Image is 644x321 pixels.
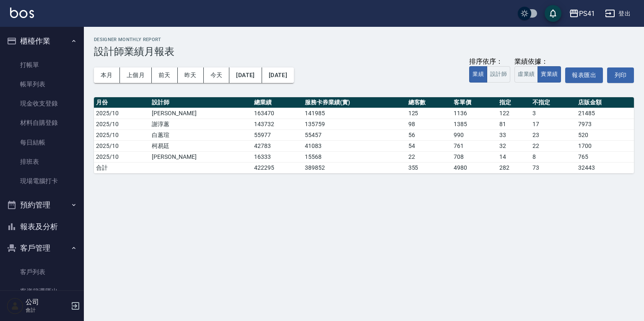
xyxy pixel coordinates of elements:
td: 16333 [252,151,303,162]
td: 14 [497,151,530,162]
td: 389852 [303,162,406,173]
td: 1136 [452,108,497,119]
td: 761 [452,140,497,151]
td: 2025/10 [94,108,150,119]
button: 櫃檯作業 [3,30,80,52]
td: 23 [530,129,576,140]
h2: Designer Monthly Report [94,37,634,42]
div: 業績依據： [514,57,561,66]
td: 17 [530,119,576,129]
div: 排序依序： [469,57,510,66]
td: 合計 [94,162,150,173]
td: 125 [406,108,452,119]
th: 不指定 [530,97,576,108]
button: 昨天 [178,67,204,83]
td: 81 [497,119,530,129]
td: 765 [576,151,634,162]
td: 54 [406,140,452,151]
td: 2025/10 [94,140,150,151]
td: 990 [452,129,497,140]
td: 135759 [303,119,406,129]
td: 42783 [252,140,303,151]
a: 現場電腦打卡 [3,171,80,191]
td: 8 [530,151,576,162]
button: 上個月 [120,67,152,83]
td: 422295 [252,162,303,173]
td: 1385 [452,119,497,129]
a: 每日結帳 [3,133,80,152]
button: 今天 [204,67,230,83]
td: [PERSON_NAME] [150,151,252,162]
td: 2025/10 [94,151,150,162]
td: 柯易廷 [150,140,252,151]
td: 163470 [252,108,303,119]
td: 73 [530,162,576,173]
th: 指定 [497,97,530,108]
td: 2025/10 [94,129,150,140]
td: 2025/10 [94,119,150,129]
a: 排班表 [3,152,80,171]
a: 現金收支登錄 [3,94,80,113]
img: Person [7,298,23,314]
button: 報表及分析 [3,216,80,238]
div: PS41 [579,8,595,19]
td: 7973 [576,119,634,129]
a: 材料自購登錄 [3,113,80,132]
table: a dense table [94,97,634,173]
td: 282 [497,162,530,173]
td: 41083 [303,140,406,151]
td: [PERSON_NAME] [150,108,252,119]
td: 22 [530,140,576,151]
td: 謝淳蕙 [150,119,252,129]
td: 122 [497,108,530,119]
a: 客戶列表 [3,262,80,282]
td: 15568 [303,151,406,162]
a: 客資篩選匯出 [3,282,80,301]
button: 報表匯出 [565,67,603,83]
h5: 公司 [26,298,68,306]
a: 打帳單 [3,55,80,75]
td: 白蕙瑄 [150,129,252,140]
td: 56 [406,129,452,140]
td: 4980 [452,162,497,173]
button: 設計師 [487,66,510,83]
button: 登出 [602,6,634,21]
td: 32 [497,140,530,151]
h3: 設計師業績月報表 [94,46,634,57]
button: 列印 [607,67,634,83]
td: 98 [406,119,452,129]
th: 月份 [94,97,150,108]
p: 會計 [26,306,68,314]
td: 3 [530,108,576,119]
td: 708 [452,151,497,162]
button: PS41 [566,5,598,22]
td: 32443 [576,162,634,173]
td: 143732 [252,119,303,129]
button: save [545,5,561,22]
th: 服務卡券業績(實) [303,97,406,108]
a: 帳單列表 [3,75,80,94]
th: 設計師 [150,97,252,108]
button: [DATE] [229,67,262,83]
th: 店販金額 [576,97,634,108]
button: 實業績 [538,66,561,83]
button: 前天 [152,67,178,83]
td: 520 [576,129,634,140]
td: 55457 [303,129,406,140]
button: [DATE] [262,67,294,83]
th: 總客數 [406,97,452,108]
th: 總業績 [252,97,303,108]
td: 33 [497,129,530,140]
td: 22 [406,151,452,162]
td: 355 [406,162,452,173]
button: 業績 [469,66,487,83]
button: 預約管理 [3,194,80,216]
td: 141985 [303,108,406,119]
th: 客單價 [452,97,497,108]
button: 客戶管理 [3,237,80,259]
td: 21485 [576,108,634,119]
button: 本月 [94,67,120,83]
td: 55977 [252,129,303,140]
button: 虛業績 [514,66,538,83]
